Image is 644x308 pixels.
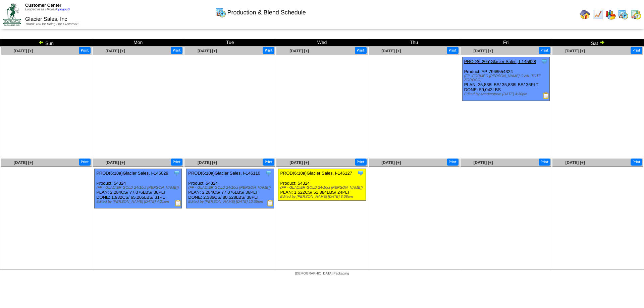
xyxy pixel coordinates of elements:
[539,47,550,54] button: Print
[106,160,125,165] a: [DATE] [+]
[184,39,276,47] td: Tue
[227,9,306,16] span: Production & Blend Schedule
[188,171,260,176] a: PROD(6:10a)Glacier Sales, I-146110
[460,39,552,47] td: Fri
[265,170,272,176] img: Tooltip
[14,49,33,53] a: [DATE] [+]
[79,159,91,166] button: Print
[631,9,641,20] img: calendarinout.gif
[25,16,67,22] span: Glacier Sales, Inc
[599,40,605,45] img: arrowright.gif
[3,3,21,25] img: ZoRoCo_Logo(Green%26Foil)%20jpg.webp
[464,92,549,96] div: Edited by Acederstrom [DATE] 4:30pm
[289,160,309,165] a: [DATE] [+]
[175,200,181,206] img: Production Report
[198,49,217,53] a: [DATE] [+]
[215,7,226,18] img: calendarprod.gif
[295,272,349,275] span: [DEMOGRAPHIC_DATA] Packaging
[543,92,549,99] img: Production Report
[541,58,548,65] img: Tooltip
[566,49,585,53] a: [DATE] [+]
[473,49,493,53] a: [DATE] [+]
[96,171,168,176] a: PROD(6:10a)Glacier Sales, I-146029
[539,159,550,166] button: Print
[79,47,91,54] button: Print
[280,171,352,176] a: PROD(6:10a)Glacier Sales, I-146127
[592,9,603,20] img: line_graph.gif
[58,8,70,11] a: (logout)
[355,159,367,166] button: Print
[14,160,33,165] a: [DATE] [+]
[280,195,365,199] div: Edited by [PERSON_NAME] [DATE] 8:08pm
[263,47,274,54] button: Print
[198,160,217,165] a: [DATE] [+]
[447,47,459,54] button: Print
[39,40,44,45] img: arrowleft.gif
[186,169,274,208] div: Product: 54324 PLAN: 2,284CS / 77,076LBS / 36PLT DONE: 2,386CS / 80,528LBS / 38PLT
[464,59,536,64] a: PROD(6:20a)Glacier Sales, I-145928
[188,186,273,190] div: (FP - GLACIER GOLD 24/10ct [PERSON_NAME])
[276,39,368,47] td: Wed
[92,39,184,47] td: Mon
[96,186,181,190] div: (FP - GLACIER GOLD 24/10ct [PERSON_NAME])
[96,200,181,204] div: Edited by [PERSON_NAME] [DATE] 4:21pm
[464,74,549,82] div: (FP -FORMED [PERSON_NAME] OVAL TOTE ZOROCO)
[381,160,401,165] a: [DATE] [+]
[106,49,125,53] a: [DATE] [+]
[263,159,274,166] button: Print
[289,49,309,53] a: [DATE] [+]
[462,57,549,101] div: Product: FP-7968554324 PLAN: 35,838LBS / 35,838LBS / 36PLT DONE: 59,043LBS
[473,160,493,165] a: [DATE] [+]
[0,39,92,47] td: Sun
[25,8,70,11] span: Logged in as Hkoreski
[357,170,364,176] img: Tooltip
[631,159,642,166] button: Print
[355,47,367,54] button: Print
[95,169,182,208] div: Product: 54324 PLAN: 2,284CS / 77,076LBS / 36PLT DONE: 1,932CS / 65,205LBS / 31PLT
[368,39,460,47] td: Thu
[280,186,365,190] div: (FP - GLACIER GOLD 24/10ct [PERSON_NAME])
[447,159,459,166] button: Print
[605,9,616,20] img: graph.gif
[552,39,644,47] td: Sat
[25,22,78,26] span: Thank You for Being Our Customer!
[171,159,182,166] button: Print
[278,169,366,201] div: Product: 54324 PLAN: 1,522CS / 51,384LBS / 24PLT
[631,47,642,54] button: Print
[381,49,401,53] a: [DATE] [+]
[566,160,585,165] a: [DATE] [+]
[267,200,274,206] img: Production Report
[580,9,590,20] img: home.gif
[618,9,629,20] img: calendarprod.gif
[171,47,182,54] button: Print
[188,200,273,204] div: Edited by [PERSON_NAME] [DATE] 10:05pm
[25,3,61,8] span: Customer Center
[173,170,180,176] img: Tooltip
